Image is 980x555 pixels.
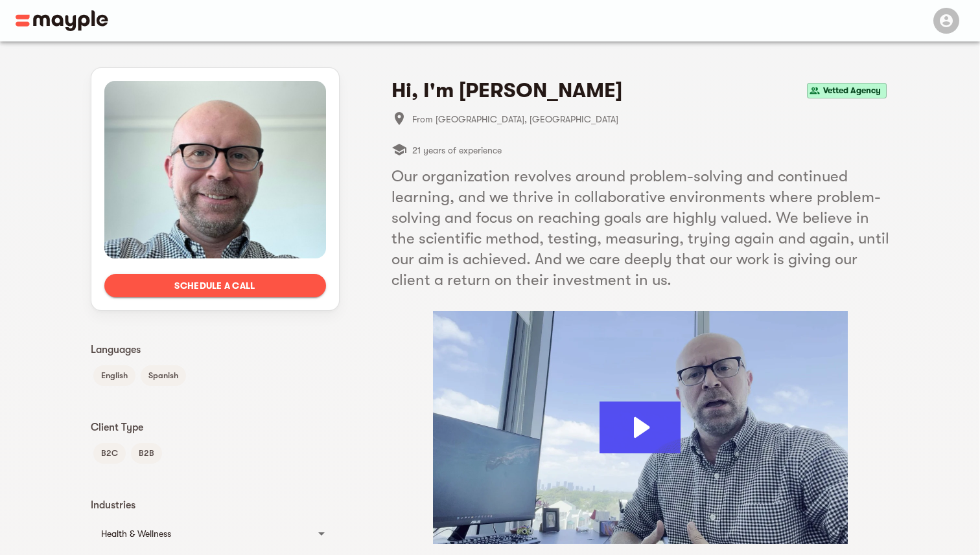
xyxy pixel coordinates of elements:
[818,83,886,98] span: Vetted Agency
[115,278,316,293] span: Schedule a call
[600,402,681,453] button: Play Video: Dweeso_Digital_Marketing
[91,497,340,513] p: Industries
[391,78,622,104] h4: Hi, I'm [PERSON_NAME]
[391,166,889,290] h5: Our organization revolves around problem-solving and continued learning, and we thrive in collabo...
[915,493,980,555] iframe: Chat Widget
[131,446,162,461] span: B2B
[93,446,126,461] span: B2C
[91,518,340,549] div: Health & Wellness
[101,526,306,541] div: Health & Wellness
[91,420,340,435] p: Client Type
[93,368,135,383] span: English
[412,142,502,158] span: 21 years of experience
[91,342,340,357] p: Languages
[433,311,848,544] img: Video Thumbnail
[141,368,186,383] span: Spanish
[16,10,108,31] img: Main logo
[104,274,326,297] button: Schedule a call
[926,14,964,25] span: Menu
[412,111,889,127] span: From [GEOGRAPHIC_DATA], [GEOGRAPHIC_DATA]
